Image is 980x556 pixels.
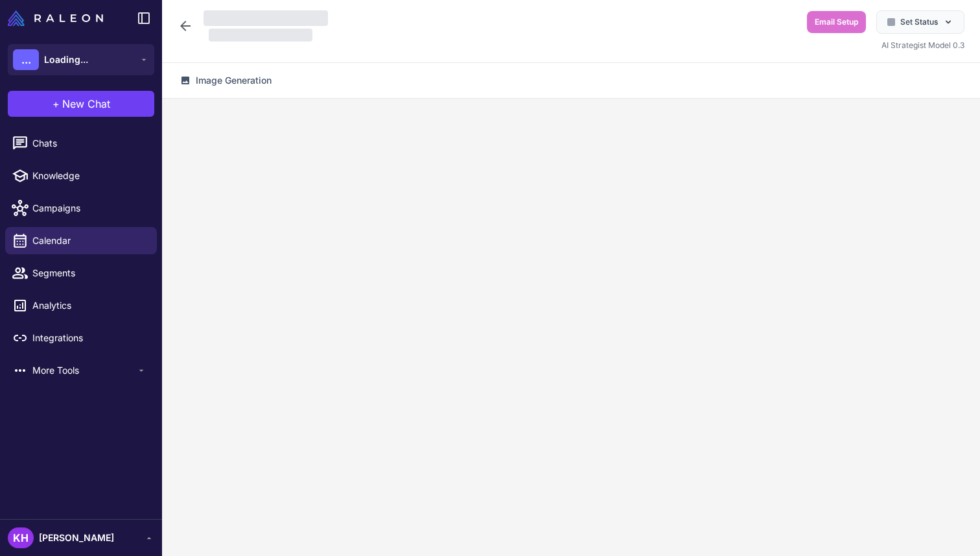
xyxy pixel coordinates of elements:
[5,324,157,352] a: Integrations
[32,363,136,378] span: More Tools
[881,40,964,50] span: AI Strategist Model 0.3
[62,96,110,112] span: New Chat
[5,195,157,222] a: Campaigns
[8,10,103,26] img: Raleon Logo
[8,44,154,75] button: ...Loading...
[32,234,146,248] span: Calendar
[32,298,146,313] span: Analytics
[815,16,858,28] span: Email Setup
[13,49,39,70] div: ...
[32,201,146,215] span: Campaigns
[8,527,34,548] div: KH
[32,169,146,183] span: Knowledge
[32,266,146,280] span: Segments
[807,11,866,33] button: Email Setup
[900,16,938,28] span: Set Status
[39,531,114,545] span: [PERSON_NAME]
[44,53,88,67] span: Loading...
[5,260,157,287] a: Segments
[196,73,272,88] span: Image Generation
[5,162,157,189] a: Knowledge
[5,130,157,157] a: Chats
[5,292,157,319] a: Analytics
[32,136,146,151] span: Chats
[52,96,60,112] span: +
[172,68,279,93] button: Image Generation
[5,227,157,254] a: Calendar
[32,331,146,345] span: Integrations
[8,91,154,117] button: +New Chat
